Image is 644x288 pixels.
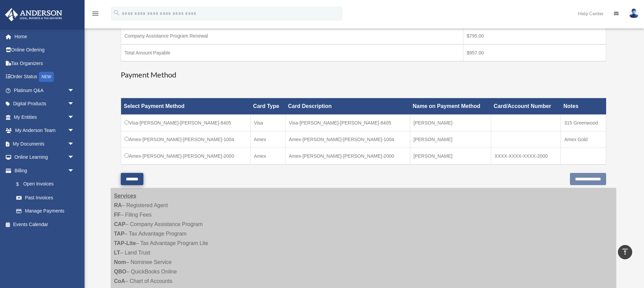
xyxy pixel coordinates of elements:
[5,218,85,231] a: Events Calendar
[114,221,125,227] strong: CAP
[621,248,629,256] i: vertical_align_top
[561,115,606,131] td: 315 Greenwood
[285,98,410,115] th: Card Description
[561,131,606,148] td: Amex Gold
[410,148,491,165] td: [PERSON_NAME]
[114,212,121,218] strong: FF
[250,131,285,148] td: Amex
[114,259,126,265] strong: Nom
[121,44,463,61] td: Total Amount Payable
[5,57,85,70] a: Tax Organizers
[5,137,85,151] a: My Documentsarrow_drop_down
[629,8,639,18] img: User Pic
[91,9,99,18] i: menu
[3,8,64,21] img: Anderson Advisors Platinum Portal
[68,124,81,138] span: arrow_drop_down
[463,44,606,61] td: $957.00
[121,148,251,165] td: Amex-[PERSON_NAME]-[PERSON_NAME]-2000
[68,97,81,111] span: arrow_drop_down
[68,84,81,97] span: arrow_drop_down
[68,151,81,164] span: arrow_drop_down
[114,250,120,256] strong: LT
[5,164,81,177] a: Billingarrow_drop_down
[5,151,85,164] a: Online Learningarrow_drop_down
[410,115,491,131] td: [PERSON_NAME]
[5,84,85,97] a: Platinum Q&Aarrow_drop_down
[114,202,122,208] strong: RA
[68,110,81,124] span: arrow_drop_down
[5,97,85,111] a: Digital Productsarrow_drop_down
[114,269,126,274] strong: QBO
[561,98,606,115] th: Notes
[9,204,81,218] a: Manage Payments
[285,148,410,165] td: Amex-[PERSON_NAME]-[PERSON_NAME]-2000
[5,43,85,57] a: Online Ordering
[9,177,78,191] a: $Open Invoices
[410,98,491,115] th: Name on Payment Method
[121,115,251,131] td: Visa-[PERSON_NAME]-[PERSON_NAME]-8405
[68,164,81,178] span: arrow_drop_down
[618,245,632,259] a: vertical_align_top
[114,231,124,237] strong: TAP
[121,28,463,45] td: Company Assistance Program Renewal
[113,9,120,17] i: search
[20,180,23,189] span: $
[491,98,561,115] th: Card/Account Number
[285,131,410,148] td: Amex-[PERSON_NAME]-[PERSON_NAME]-1004
[9,191,81,204] a: Past Invoices
[491,148,561,165] td: XXXX-XXXX-XXXX-2000
[91,12,99,18] a: menu
[5,124,85,137] a: My Anderson Teamarrow_drop_down
[114,278,125,284] strong: CoA
[39,72,54,82] div: NEW
[114,240,136,246] strong: TAP-Lite
[121,70,606,80] h3: Payment Method
[285,115,410,131] td: Visa-[PERSON_NAME]-[PERSON_NAME]-8405
[5,110,85,124] a: My Entitiesarrow_drop_down
[250,148,285,165] td: Amex
[68,137,81,151] span: arrow_drop_down
[410,131,491,148] td: [PERSON_NAME]
[250,98,285,115] th: Card Type
[5,30,85,43] a: Home
[121,131,251,148] td: Amex-[PERSON_NAME]-[PERSON_NAME]-1004
[121,98,251,115] th: Select Payment Method
[5,70,85,84] a: Order StatusNEW
[250,115,285,131] td: Visa
[463,28,606,45] td: $795.00
[114,193,136,199] strong: Services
